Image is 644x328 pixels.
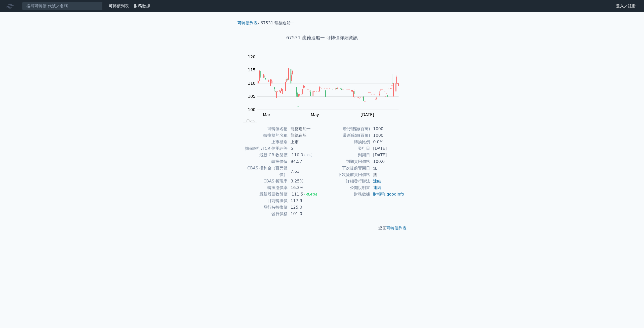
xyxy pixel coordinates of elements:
tspan: [DATE] [360,112,374,117]
a: 登入／註冊 [612,2,640,10]
tspan: 115 [248,68,256,72]
td: 轉換比例 [322,139,370,145]
input: 搜尋可轉債 代號／名稱 [22,2,103,10]
td: 詳細發行辦法 [322,178,370,184]
div: 111.5 [291,191,304,198]
p: 返回 [233,225,411,231]
td: 125.0 [288,204,322,211]
td: 100.0 [370,158,405,165]
tspan: May [311,112,319,117]
a: 可轉債列表 [109,4,129,8]
td: 龍德造船一 [288,126,322,132]
a: 連結 [373,185,381,190]
td: 3.25% [288,178,322,184]
td: 目前轉換價 [239,198,288,204]
td: 龍德造船 [288,132,322,139]
td: 16.3% [288,184,322,191]
td: 1000 [370,126,405,132]
td: 發行時轉換價 [239,204,288,211]
td: 轉換價值 [239,158,288,165]
td: [DATE] [370,152,405,158]
a: 財報狗 [373,192,385,197]
td: 無 [370,171,405,178]
td: 發行總額(百萬) [322,126,370,132]
tspan: 120 [248,55,256,59]
td: 最新股票收盤價 [239,191,288,198]
td: 最新餘額(百萬) [322,132,370,139]
div: 110.0 [291,152,304,158]
td: 101.0 [288,211,322,217]
td: 最新 CB 收盤價 [239,152,288,158]
a: 可轉債列表 [386,226,407,230]
tspan: Mar [263,112,271,117]
td: 94.57 [288,158,322,165]
td: 可轉債名稱 [239,126,288,132]
td: , [370,191,405,198]
li: › [237,20,259,26]
td: 0.0% [370,139,405,145]
td: 擔保銀行/TCRI信用評等 [239,145,288,152]
g: Chart [245,55,406,117]
td: 轉換溢價率 [239,184,288,191]
a: 財務數據 [134,4,150,8]
td: 上市 [288,139,322,145]
td: 下次提前賣回日 [322,165,370,171]
td: [DATE] [370,145,405,152]
td: 1000 [370,132,405,139]
span: (0%) [304,153,312,157]
td: 到期賣回價格 [322,158,370,165]
tspan: 100 [248,107,256,112]
a: goodinfo [386,192,404,197]
td: CBAS 折現率 [239,178,288,184]
td: 下次提前賣回價格 [322,171,370,178]
li: 67531 龍德造船一 [261,20,295,26]
td: 上市櫃別 [239,139,288,145]
td: 5 [288,145,322,152]
td: 發行日 [322,145,370,152]
a: 可轉債列表 [237,21,258,25]
td: 公開說明書 [322,184,370,191]
td: 發行價格 [239,211,288,217]
h1: 67531 龍德造船一 可轉債詳細資訊 [233,34,411,41]
td: 轉換標的名稱 [239,132,288,139]
td: 到期日 [322,152,370,158]
td: CBAS 權利金（百元報價） [239,165,288,178]
span: (-0.4%) [304,192,317,196]
tspan: 110 [248,81,256,86]
td: 無 [370,165,405,171]
tspan: 105 [248,94,256,99]
td: 財務數據 [322,191,370,198]
a: 連結 [373,179,381,183]
td: 117.9 [288,198,322,204]
td: 7.63 [288,165,322,178]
